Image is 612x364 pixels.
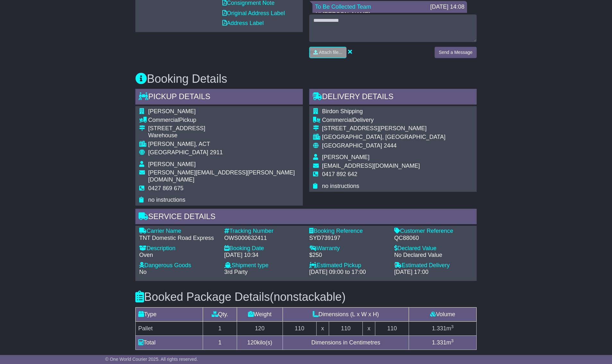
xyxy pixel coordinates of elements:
[309,269,388,276] div: [DATE] 09:00 to 17:00
[322,125,446,132] div: [STREET_ADDRESS][PERSON_NAME]
[148,141,299,148] div: [PERSON_NAME], ACT
[432,339,446,346] span: 1.331
[394,235,473,242] div: QC88060
[409,321,477,335] td: m
[237,335,283,350] td: kilo(s)
[322,154,370,160] span: [PERSON_NAME]
[375,321,409,335] td: 110
[222,10,285,16] a: Original Address Label
[139,262,218,269] div: Dangerous Goods
[203,321,237,335] td: 1
[148,125,299,132] div: [STREET_ADDRESS]
[309,252,388,259] div: $250
[394,252,473,259] div: No Declared Value
[135,89,303,106] div: Pickup Details
[409,335,477,350] td: m
[139,269,147,275] span: No
[224,228,303,235] div: Tracking Number
[451,324,454,329] sup: 3
[135,291,477,303] h3: Booked Package Details
[139,235,218,242] div: TNT Domestic Road Express
[224,262,303,269] div: Shipment type
[139,252,218,259] div: Oven
[322,117,353,123] span: Commercial
[394,245,473,252] div: Declared Value
[394,269,473,276] div: [DATE] 17:00
[148,117,179,123] span: Commercial
[435,47,477,58] button: Send a Message
[222,20,264,26] a: Address Label
[135,72,477,85] h3: Booking Details
[309,262,388,269] div: Estimated Pickup
[315,4,371,10] a: To Be Collected Team
[316,321,329,335] td: x
[430,4,464,11] div: [DATE] 14:08
[136,335,203,350] td: Total
[322,108,363,114] span: Birdon Shipping
[432,325,446,332] span: 1.331
[394,228,473,235] div: Customer Reference
[237,321,283,335] td: 120
[148,132,299,139] div: Warehouse
[148,149,208,156] span: [GEOGRAPHIC_DATA]
[148,197,185,203] span: no instructions
[210,149,223,156] span: 2911
[224,252,303,259] div: [DATE] 10:34
[224,245,303,252] div: Booking Date
[224,235,303,242] div: OWS000632411
[148,161,196,167] span: [PERSON_NAME]
[363,321,375,335] td: x
[148,169,295,183] span: [PERSON_NAME][EMAIL_ADDRESS][PERSON_NAME][DOMAIN_NAME]
[203,335,237,350] td: 1
[270,290,345,303] span: (nonstackable)
[322,171,357,177] span: 0417 892 642
[283,321,316,335] td: 110
[247,339,257,346] span: 120
[409,307,477,321] td: Volume
[136,321,203,335] td: Pallet
[322,134,446,141] div: [GEOGRAPHIC_DATA], [GEOGRAPHIC_DATA]
[283,307,409,321] td: Dimensions (L x W x H)
[135,209,477,226] div: Service Details
[136,307,203,321] td: Type
[329,321,362,335] td: 110
[139,228,218,235] div: Carrier Name
[384,142,396,149] span: 2444
[148,185,183,191] span: 0427 869 675
[309,228,388,235] div: Booking Reference
[322,142,382,149] span: [GEOGRAPHIC_DATA]
[309,245,388,252] div: Warranty
[322,117,446,124] div: Delivery
[322,183,359,189] span: no instructions
[203,307,237,321] td: Qty.
[451,338,454,343] sup: 3
[148,117,299,124] div: Pickup
[316,11,464,18] p: Hi [PERSON_NAME],
[322,163,420,169] span: [EMAIL_ADDRESS][DOMAIN_NAME]
[224,269,248,275] span: 3rd Party
[309,235,388,242] div: SYD739197
[139,245,218,252] div: Description
[105,357,198,362] span: © One World Courier 2025. All rights reserved.
[283,335,409,350] td: Dimensions in Centimetres
[394,262,473,269] div: Estimated Delivery
[309,89,477,106] div: Delivery Details
[148,108,196,114] span: [PERSON_NAME]
[237,307,283,321] td: Weight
